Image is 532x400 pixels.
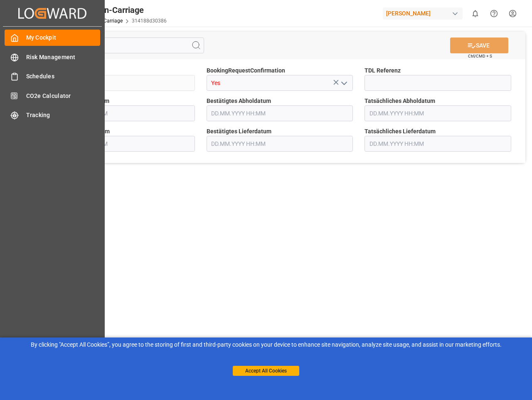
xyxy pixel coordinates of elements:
span: Risk Management [26,53,101,62]
span: BookingRequestConfirmation [207,66,285,75]
span: Bestätigtes Lieferdatum [207,127,271,136]
a: Schedules [5,68,100,85]
span: Tatsächliches Abholdatum [365,97,435,105]
span: Tatsächliches Lieferdatum [365,127,436,136]
button: open menu [337,77,350,90]
input: DD.MM.YYYY HH:MM [207,136,353,152]
span: Bestätigtes Abholdatum [207,97,271,105]
button: show 0 new notifications [466,4,485,23]
a: CO2e Calculator [5,87,100,104]
input: DD.MM.YYYY HH:MM [365,105,511,121]
button: Accept All Cookies [233,366,299,376]
input: DD.MM.YYYY HH:MM [365,136,511,152]
input: Search Fields [38,37,204,53]
input: DD.MM.YYYY HH:MM [48,105,195,121]
button: SAVE [450,37,508,53]
div: By clicking "Accept All Cookies”, you agree to the storing of first and third-party cookies on yo... [6,340,526,349]
span: Tracking [26,111,101,120]
span: Schedules [26,72,101,81]
div: [PERSON_NAME] [383,7,463,20]
span: TDL Referenz [365,66,401,75]
span: My Cockpit [26,33,101,42]
span: CO2e Calculator [26,92,101,100]
a: Risk Management [5,49,100,65]
button: [PERSON_NAME] [383,5,466,21]
a: Tracking [5,107,100,123]
span: Ctrl/CMD + S [468,53,492,59]
input: DD.MM.YYYY HH:MM [48,136,195,152]
input: DD.MM.YYYY HH:MM [207,105,353,121]
button: Help Center [485,4,503,23]
a: My Cockpit [5,30,100,46]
